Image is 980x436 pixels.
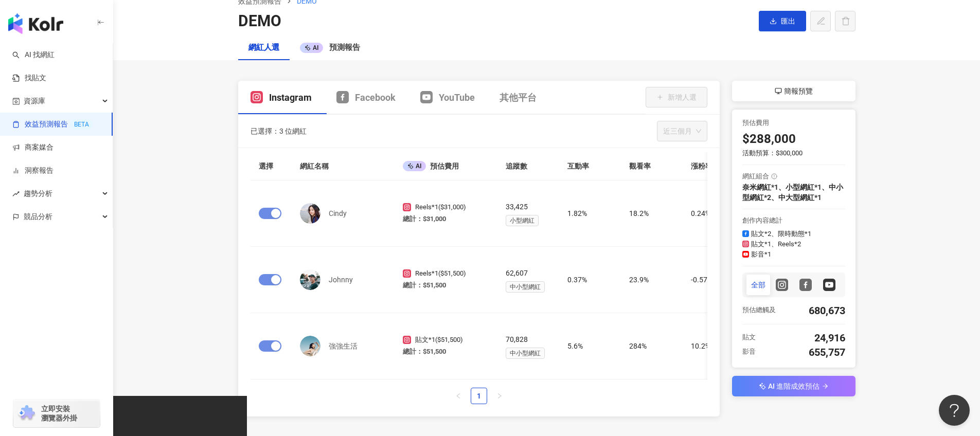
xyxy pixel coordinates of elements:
[567,274,587,286] span: 0.37%
[784,85,813,97] span: 簡報預覽
[496,393,503,399] span: right
[939,395,970,426] iframe: Help Scout Beacon - Open
[300,336,320,356] img: KOL Avatar
[329,43,360,52] span: 預測報告
[24,89,45,113] span: 資源庫
[742,118,845,129] div: 預估費用
[12,73,46,83] a: 找貼文
[691,207,736,220] div: 0.24%
[355,91,396,104] span: Facebook
[300,269,386,290] div: Johnny
[742,182,845,203] div: 奈米網紅*1、小型網紅*1、中小型網紅*2、中大型網紅*1
[491,388,508,404] button: right
[742,131,796,148] span: $288,000
[269,91,312,104] span: Instagram
[455,393,461,399] span: left
[13,399,100,427] a: chrome extension立即安裝 瀏覽器外掛
[12,142,54,153] a: 商案媒合
[742,171,769,182] div: 網紅組合
[759,11,806,31] button: 匯出
[567,340,583,352] span: 5.6%
[751,229,811,239] div: 貼文*2、限時動態*1
[768,380,819,392] span: AI 進階成效預估
[24,205,52,228] span: 競品分析
[415,203,466,212] span: Reels * 1 ( $31,000 )
[506,348,545,359] span: 中小型網紅
[567,207,587,220] span: 1.82%
[629,340,647,352] span: 284%
[663,121,701,141] span: 近三個月
[41,404,77,423] span: 立即安裝 瀏覽器外掛
[471,388,487,404] a: 1
[742,148,845,158] div: 活動預算： $300,000
[691,340,736,352] div: 10.2%
[24,182,52,205] span: 趨勢分析
[300,203,386,224] div: Cindy
[403,214,489,224] div: 總計 ： $31,000
[259,160,283,172] div: 選擇
[506,333,528,346] span: 70,828
[300,160,386,172] div: 網紅名稱
[300,269,320,290] img: KOL Avatar
[742,347,756,357] div: 影音
[506,160,551,172] div: 追蹤數
[629,160,674,172] div: 觀看率
[300,43,323,53] div: AI
[629,207,649,220] span: 18.2%
[439,91,475,104] span: YouTube
[506,201,528,213] span: 33,425
[506,281,545,293] span: 中小型網紅
[12,119,93,130] a: 效益預測報告BETA
[450,388,467,404] button: left
[491,388,508,404] li: Next Page
[629,274,649,286] span: 23.9%
[646,87,707,107] button: 新增人選
[403,347,489,356] div: 總計 ： $51,500
[415,269,466,278] span: Reels * 1 ( $51,500 )
[8,13,63,34] img: logo
[758,345,845,359] div: 655,757
[500,91,537,104] div: 其他平台
[403,281,489,290] div: 總計 ： $51,500
[12,190,20,197] span: rise
[251,127,307,135] span: 已選擇：3 位網紅
[758,331,845,345] div: 24,916
[781,17,795,25] span: 匯出
[12,166,54,176] a: 洞察報告
[691,160,736,172] div: 漲粉率
[450,388,467,404] li: Previous Page
[742,305,776,316] div: 預估總觸及
[778,303,845,318] div: 680,673
[403,161,426,171] div: AI
[471,388,487,404] li: 1
[691,274,736,286] div: -0.57%
[742,215,845,226] div: 創作內容總計
[746,275,770,295] div: 全部
[742,332,756,343] div: 貼文
[300,203,320,224] img: KOL Avatar
[300,336,386,356] div: 強強生活
[248,42,279,54] div: 網紅人選
[751,239,801,249] div: 貼文*1、Reels*2
[506,267,528,279] span: 62,607
[12,50,55,60] a: searchAI 找網紅
[16,405,37,422] img: chrome extension
[430,160,459,172] span: 預估費用
[567,160,613,172] div: 互動率
[506,215,539,226] span: 小型網紅
[415,335,463,344] span: 貼文 * 1 ( $51,500 )
[238,11,751,31] div: DEMO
